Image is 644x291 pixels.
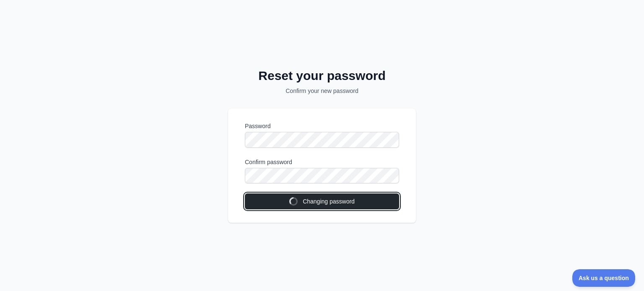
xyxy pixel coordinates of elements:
label: Confirm password [245,158,399,166]
button: Changing password [245,193,399,209]
label: Password [245,122,399,130]
h2: Reset your password [228,68,416,83]
p: Confirm your new password [228,87,416,95]
iframe: Toggle Customer Support [572,269,636,287]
